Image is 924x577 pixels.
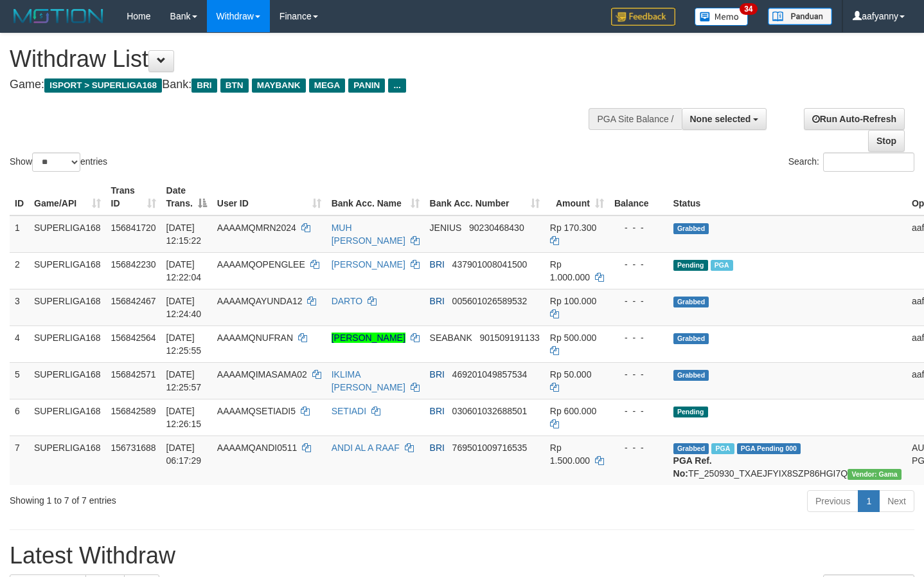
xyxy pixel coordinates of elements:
a: [PERSON_NAME] [332,259,405,270]
span: Rp 1.000.000 [550,259,590,282]
span: 156731688 [111,443,156,453]
a: SETIADI [332,406,366,416]
td: SUPERLIGA168 [29,325,106,362]
td: 7 [10,435,29,485]
th: Bank Acc. Name: activate to sort column ascending [326,179,425,215]
h4: Game: Bank: [10,78,603,91]
a: MUH [PERSON_NAME] [332,223,405,246]
td: SUPERLIGA168 [29,215,106,253]
div: - - - [614,368,663,381]
span: Vendor URL: https://trx31.1velocity.biz [848,469,902,480]
a: ANDI AL A RAAF [332,443,400,453]
th: Game/API: activate to sort column ascending [29,179,106,215]
button: None selected [682,108,767,130]
select: Showentries [32,152,80,172]
span: [DATE] 12:24:40 [166,296,202,319]
span: Pending [673,260,708,271]
span: MEGA [309,78,346,93]
span: 156842467 [111,296,156,306]
span: 34 [740,3,757,15]
img: MOTION_logo.png [10,6,107,26]
span: Marked by aafromsomean [711,443,734,454]
span: AAAAMQMRN2024 [217,223,296,233]
span: MAYBANK [252,78,306,93]
span: None selected [690,114,751,124]
div: - - - [614,258,663,271]
span: BTN [220,78,249,93]
div: PGA Site Balance / [589,108,681,130]
span: 156842230 [111,259,156,270]
span: Copy 030601032688501 to clipboard [452,406,528,416]
span: ISPORT > SUPERLIGA168 [44,78,162,93]
th: Trans ID: activate to sort column ascending [106,179,161,215]
td: TF_250930_TXAEJFYIX8SZP86HGI7Q [668,435,907,485]
a: 1 [858,490,880,512]
span: BRI [430,443,445,453]
img: Feedback.jpg [611,8,675,26]
td: 1 [10,215,29,253]
span: Marked by aafsengchandara [711,260,733,271]
span: Grabbed [673,333,709,344]
a: [PERSON_NAME] [332,333,405,343]
span: PANIN [348,78,385,93]
img: panduan.png [768,8,832,25]
span: Copy 437901008041500 to clipboard [452,259,528,270]
span: BRI [191,78,217,93]
a: DARTO [332,296,363,306]
a: Run Auto-Refresh [804,108,905,130]
th: Amount: activate to sort column ascending [545,179,609,215]
td: SUPERLIGA168 [29,399,106,435]
span: 156842571 [111,369,156,380]
span: AAAAMQANDI0511 [217,443,298,453]
span: [DATE] 12:22:04 [166,259,202,282]
h1: Latest Withdraw [10,543,914,569]
span: Grabbed [673,223,709,234]
th: User ID: activate to sort column ascending [212,179,326,215]
span: 156842564 [111,333,156,343]
span: SEABANK [430,333,472,343]
span: Grabbed [673,443,709,454]
span: Rp 600.000 [550,406,596,416]
span: Copy 769501009716535 to clipboard [452,443,528,453]
span: BRI [430,259,445,270]
span: Rp 1.500.000 [550,443,590,466]
td: 2 [10,252,29,289]
div: - - - [614,295,663,307]
td: SUPERLIGA168 [29,252,106,289]
a: Stop [868,130,905,152]
th: Bank Acc. Number: activate to sort column ascending [425,179,545,215]
td: SUPERLIGA168 [29,435,106,485]
div: - - - [614,405,663,417]
span: Rp 50.000 [550,369,592,380]
div: - - - [614,331,663,344]
a: Next [879,490,914,512]
span: [DATE] 12:15:22 [166,223,202,246]
span: Pending [673,407,708,417]
span: 156841720 [111,223,156,233]
td: 6 [10,399,29,435]
span: BRI [430,369,445,380]
td: 3 [10,289,29,325]
span: [DATE] 06:17:29 [166,443,202,466]
span: [DATE] 12:25:57 [166,369,202,392]
td: SUPERLIGA168 [29,362,106,399]
span: AAAAMQAYUNDA12 [217,296,303,306]
span: AAAAMQIMASAMA02 [217,369,307,380]
span: PGA Pending [737,443,801,454]
a: IKLIMA [PERSON_NAME] [332,369,405,392]
span: [DATE] 12:26:15 [166,406,202,429]
span: 156842589 [111,406,156,416]
div: Showing 1 to 7 of 7 entries [10,489,375,507]
th: ID [10,179,29,215]
h1: Withdraw List [10,46,603,72]
span: AAAAMQSETIADI5 [217,406,296,416]
span: Copy 469201049857534 to clipboard [452,369,528,380]
span: [DATE] 12:25:55 [166,333,202,356]
div: - - - [614,221,663,234]
span: Rp 500.000 [550,333,596,343]
label: Search: [788,152,914,172]
td: 4 [10,325,29,362]
td: SUPERLIGA168 [29,289,106,325]
a: Previous [807,490,858,512]
span: Grabbed [673,297,709,307]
